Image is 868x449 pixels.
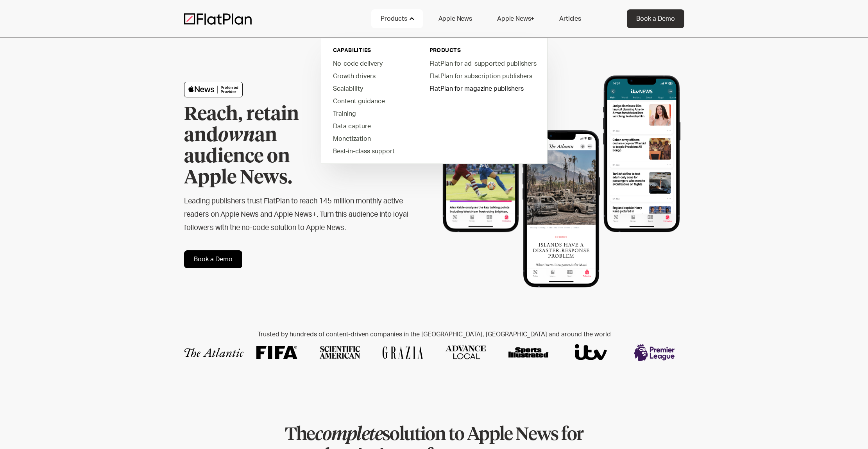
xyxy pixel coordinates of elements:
[381,14,407,23] div: Products
[327,132,415,145] a: Monetization
[423,82,542,95] a: FlatPlan for magazine publishers
[327,70,415,82] a: Growth drivers
[327,57,415,70] a: No-code delivery
[327,120,415,132] a: Data capture
[184,195,409,235] h2: Leading publishers trust FlatPlan to reach 145 million monthly active readers on Apple News and A...
[423,57,542,70] a: FlatPlan for ad-supported publishers
[371,9,423,28] div: Products
[315,426,382,444] em: complete
[429,9,481,28] a: Apple News
[550,9,591,28] a: Articles
[488,9,544,28] a: Apple News+
[184,104,344,189] h1: Reach, retain and an audience on Apple News.
[423,70,542,82] a: FlatPlan for subscription publishers
[184,250,242,268] a: Book a Demo
[333,47,409,54] div: capabilities
[327,107,415,120] a: Training
[184,331,684,338] h2: Trusted by hundreds of content-driven companies in the [GEOGRAPHIC_DATA], [GEOGRAPHIC_DATA] and a...
[218,126,255,145] em: own
[627,9,684,28] a: Book a Demo
[327,145,415,157] a: Best-in-class support
[430,47,535,54] div: PRODUCTS
[327,95,415,107] a: Content guidance
[636,14,675,23] div: Book a Demo
[321,35,548,164] nav: Products
[327,82,415,95] a: Scalability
